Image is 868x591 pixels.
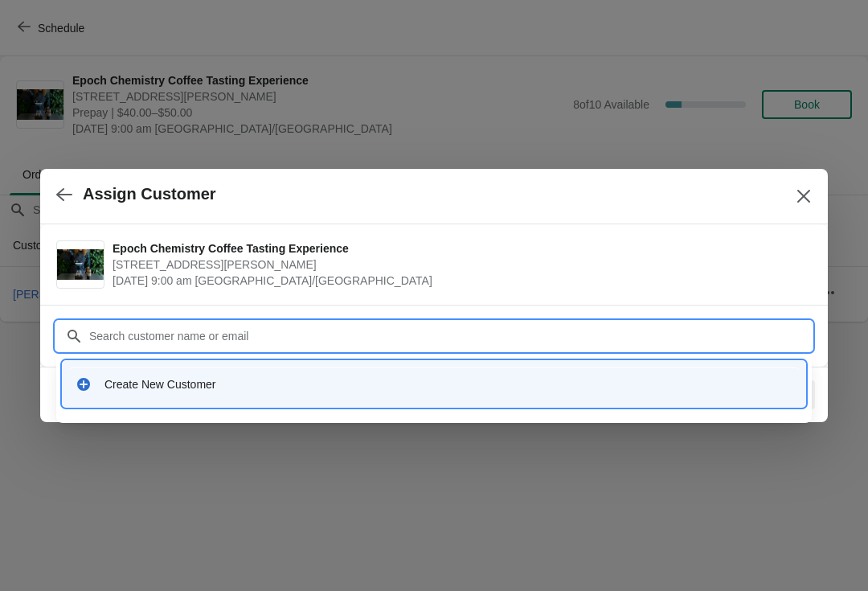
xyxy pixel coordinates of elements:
span: [DATE] 9:00 am [GEOGRAPHIC_DATA]/[GEOGRAPHIC_DATA] [113,273,804,289]
h2: Assign Customer [83,185,216,203]
input: Search customer name or email [88,322,812,351]
div: Create New Customer [104,376,792,392]
button: Close [789,182,818,211]
span: [STREET_ADDRESS][PERSON_NAME] [113,257,804,273]
img: Epoch Chemistry Coffee Tasting Experience | 400 St. George St, Moncton, NB, Canada | September 28... [57,249,104,281]
span: Epoch Chemistry Coffee Tasting Experience [113,240,804,257]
